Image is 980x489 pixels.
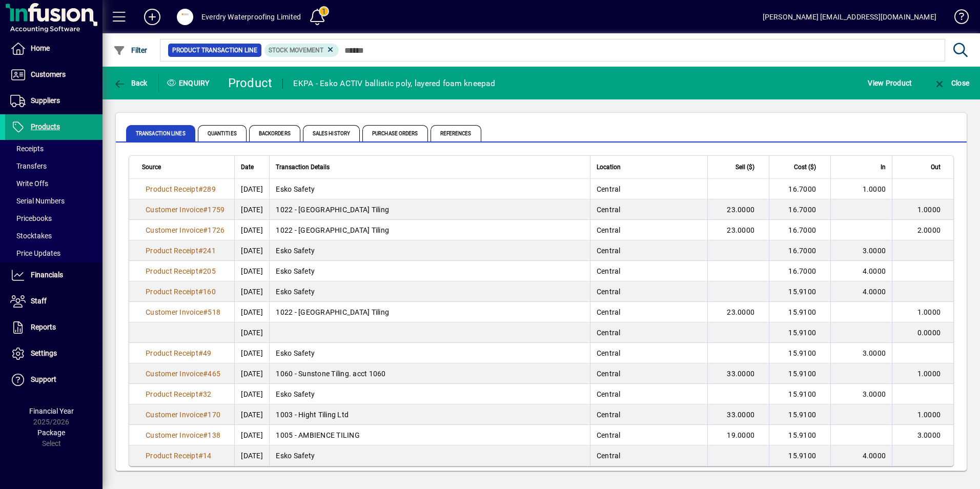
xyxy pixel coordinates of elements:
[10,179,48,188] span: Write Offs
[169,8,201,26] button: Profile
[31,70,66,78] span: Customers
[769,261,830,281] td: 16.7000
[917,370,941,378] span: 1.0000
[269,240,590,261] td: Esko Safety
[146,411,203,419] span: Customer Invoice
[208,411,220,419] span: 170
[863,390,886,398] span: 3.0000
[31,96,60,105] span: Suppliers
[142,204,228,215] a: Customer Invoice#1759
[264,44,339,57] mat-chip: Product Transaction Type: Stock movement
[269,47,323,54] span: Stock movement
[707,220,769,240] td: 23.0000
[208,308,220,316] span: 518
[707,302,769,322] td: 23.0000
[172,45,257,55] span: Product Transaction Line
[863,185,886,193] span: 1.0000
[37,429,65,437] span: Package
[269,179,590,199] td: Esko Safety
[707,363,769,384] td: 33.0000
[142,348,215,359] a: Product Receipt#49
[113,79,148,87] span: Back
[5,244,103,262] a: Price Updates
[136,8,169,26] button: Add
[933,79,969,87] span: Close
[234,363,269,384] td: [DATE]
[208,370,220,378] span: 465
[769,343,830,363] td: 15.9100
[763,9,936,25] div: [PERSON_NAME] [EMAIL_ADDRESS][DOMAIN_NAME]
[931,74,972,92] button: Close
[775,161,825,173] div: Cost ($)
[234,281,269,302] td: [DATE]
[203,185,216,193] span: 289
[597,267,621,275] span: Central
[203,411,208,419] span: #
[203,431,208,439] span: #
[198,390,203,398] span: #
[794,161,816,173] span: Cost ($)
[146,370,203,378] span: Customer Invoice
[5,227,103,244] a: Stocktakes
[865,74,914,92] button: View Product
[5,140,103,157] a: Receipts
[769,179,830,199] td: 16.7000
[5,315,103,340] a: Reports
[10,145,44,153] span: Receipts
[198,125,247,141] span: Quantities
[228,75,273,91] div: Product
[203,288,216,296] span: 160
[142,286,219,297] a: Product Receipt#160
[208,226,224,234] span: 1726
[769,322,830,343] td: 15.9100
[146,431,203,439] span: Customer Invoice
[31,271,63,279] span: Financials
[234,322,269,343] td: [DATE]
[597,452,621,460] span: Central
[198,288,203,296] span: #
[707,404,769,425] td: 33.0000
[126,125,195,141] span: Transaction Lines
[5,262,103,288] a: Financials
[269,445,590,466] td: Esko Safety
[203,247,216,255] span: 241
[923,74,980,92] app-page-header-button: Close enquiry
[917,329,941,337] span: 0.0000
[863,349,886,357] span: 3.0000
[597,370,621,378] span: Central
[769,445,830,466] td: 15.9100
[198,452,203,460] span: #
[10,232,52,240] span: Stocktakes
[234,445,269,466] td: [DATE]
[146,288,198,296] span: Product Receipt
[269,384,590,404] td: Esko Safety
[597,390,621,398] span: Central
[5,289,103,314] a: Staff
[597,161,621,173] span: Location
[269,363,590,384] td: 1060 - Sunstone Tiling. acct 1060
[198,247,203,255] span: #
[142,161,228,173] div: Source
[31,349,57,357] span: Settings
[111,41,150,59] button: Filter
[10,162,47,170] span: Transfers
[917,431,941,439] span: 3.0000
[917,206,941,214] span: 1.0000
[146,308,203,316] span: Customer Invoice
[269,199,590,220] td: 1022 - [GEOGRAPHIC_DATA] Tiling
[146,226,203,234] span: Customer Invoice
[159,75,220,91] div: Enquiry
[142,430,224,441] a: Customer Invoice#138
[863,452,886,460] span: 4.0000
[146,452,198,460] span: Product Receipt
[203,226,208,234] span: #
[5,192,103,210] a: Serial Numbers
[269,281,590,302] td: Esko Safety
[241,161,254,173] span: Date
[431,125,481,141] span: References
[113,46,148,54] span: Filter
[597,206,621,214] span: Central
[769,220,830,240] td: 16.7000
[881,161,886,173] span: In
[203,390,212,398] span: 32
